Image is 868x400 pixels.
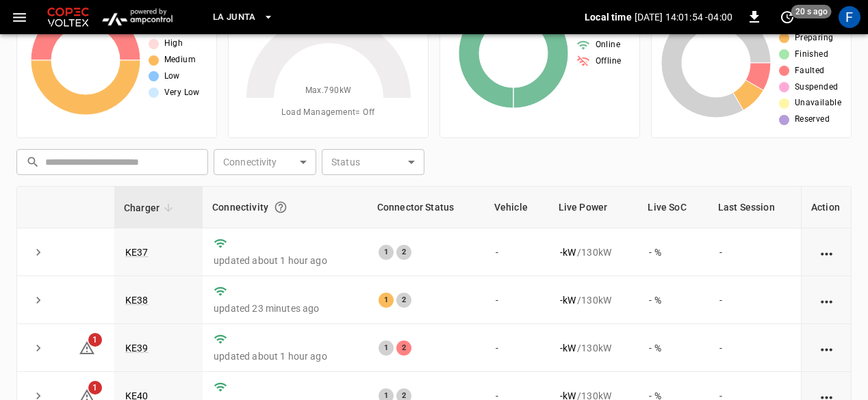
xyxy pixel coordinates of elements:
[281,106,374,120] span: Load Management = Off
[818,245,835,259] div: action cell options
[396,293,411,308] div: 2
[709,187,801,228] th: Last Session
[214,254,357,267] p: updated about 1 hour ago
[485,228,549,276] td: -
[839,6,860,28] div: profile-icon
[396,341,411,356] div: 2
[560,245,576,259] p: - kW
[125,343,149,354] a: KE39
[818,341,835,355] div: action cell options
[585,10,632,24] p: Local time
[560,341,628,355] div: / 130 kW
[818,293,835,307] div: action cell options
[638,228,709,276] td: - %
[396,245,411,260] div: 2
[485,187,549,228] th: Vehicle
[635,10,732,24] p: [DATE] 14:01:54 -04:00
[560,293,628,307] div: / 130 kW
[638,187,709,228] th: Live SoC
[268,195,293,219] button: Connection between the charger and our software.
[88,381,102,395] span: 1
[213,10,256,25] span: La Junta
[485,276,549,324] td: -
[596,38,620,52] span: Online
[801,187,851,228] th: Action
[795,113,830,126] span: Reserved
[164,70,180,83] span: Low
[164,53,196,67] span: Medium
[795,64,825,78] span: Faulted
[79,342,95,353] a: 1
[549,187,639,228] th: Live Power
[485,324,549,372] td: -
[97,4,177,30] img: ampcontrol.io logo
[207,4,279,31] button: La Junta
[795,96,841,110] span: Unavailable
[28,242,49,263] button: expand row
[709,276,801,324] td: -
[776,6,798,28] button: set refresh interval
[164,37,183,51] span: High
[88,333,102,347] span: 1
[214,349,357,363] p: updated about 1 hour ago
[379,245,394,260] div: 1
[125,295,149,306] a: KE38
[164,86,200,100] span: Very Low
[596,55,622,68] span: Offline
[28,290,49,310] button: expand row
[709,228,801,276] td: -
[124,200,177,216] span: Charger
[560,293,576,307] p: - kW
[305,84,352,98] span: Max. 790 kW
[795,31,834,45] span: Preparing
[709,324,801,372] td: -
[212,195,358,219] div: Connectivity
[638,276,709,324] td: - %
[795,81,839,94] span: Suspended
[560,341,576,355] p: - kW
[28,338,49,358] button: expand row
[795,48,828,62] span: Finished
[214,302,357,315] p: updated 23 minutes ago
[791,5,832,18] span: 20 s ago
[379,341,394,356] div: 1
[560,245,628,259] div: / 130 kW
[44,4,92,30] img: Customer Logo
[125,247,149,258] a: KE37
[368,187,485,228] th: Connector Status
[638,324,709,372] td: - %
[379,293,394,308] div: 1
